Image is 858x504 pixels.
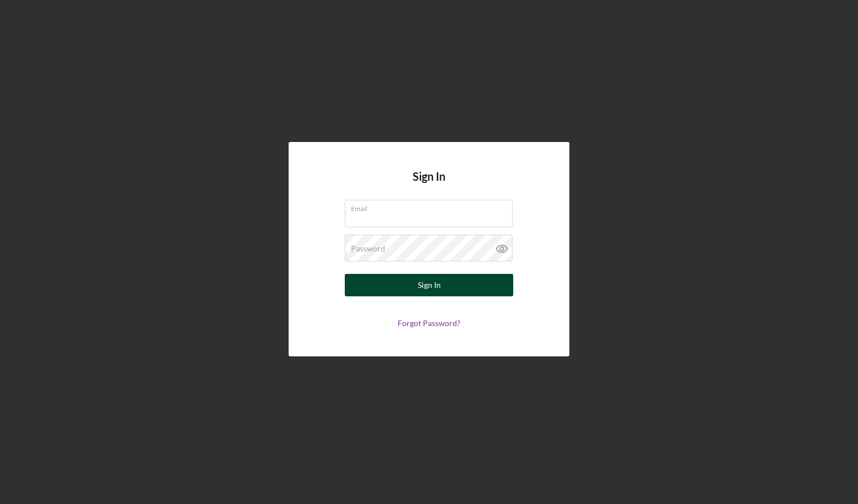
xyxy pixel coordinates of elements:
label: Email [351,200,513,213]
label: Password [351,244,385,253]
h4: Sign In [413,170,445,200]
button: Sign In [345,274,513,296]
div: Sign In [418,274,441,296]
a: Forgot Password? [398,318,460,328]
